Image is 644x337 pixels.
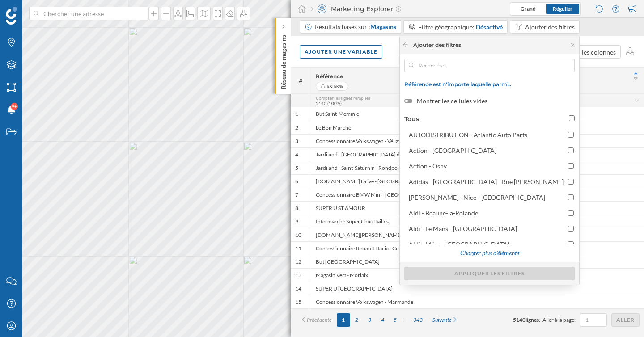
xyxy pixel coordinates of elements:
[568,132,574,138] input: AUTODISTRIBUTION - Atlantic Auto Parts
[409,131,527,139] div: AUTODISTRIBUTION - Atlantic Auto Parts
[295,124,298,131] span: 2
[295,285,301,292] span: 14
[404,114,419,124] label: Tous
[521,5,536,12] span: Grand
[311,215,644,228] div: Intermarché Super Chauffailles
[311,282,644,295] div: SUPER U [GEOGRAPHIC_DATA]
[409,178,563,185] div: Adidas - [GEOGRAPHIC_DATA] - Rue [PERSON_NAME]
[12,102,17,111] span: 9+
[295,299,301,306] span: 15
[455,245,524,261] div: Charger plus d'éléments
[311,188,644,201] div: Concessionnaire BMW Mini - [GEOGRAPHIC_DATA]
[413,41,461,49] div: Ajouter des filtres
[525,22,575,32] div: Ajouter des filtres
[564,47,616,57] div: Gérer les colonnes
[295,191,298,198] span: 7
[311,268,644,282] div: Magasin Vert - Morlaix
[311,121,644,134] div: Le Bon Marché
[568,163,574,169] input: Action - Osny
[513,316,525,323] span: 5140
[295,272,301,279] span: 13
[295,178,298,185] span: 6
[568,241,574,247] input: Aldi - Méru - [GEOGRAPHIC_DATA]
[295,258,301,265] span: 12
[6,7,17,25] img: Logo Geoblink
[409,162,447,170] div: Action - Osny
[295,232,301,239] span: 10
[568,179,574,185] input: Adidas - [GEOGRAPHIC_DATA] - Rue [PERSON_NAME]
[476,22,503,32] div: Désactivé
[539,316,540,323] span: .
[311,4,401,13] div: Marketing Explorer
[18,6,61,14] span: Assistance
[295,218,298,225] span: 9
[316,95,370,101] span: Compter les lignes remplies
[418,23,475,31] span: Filtre géographique:
[295,164,298,172] span: 5
[315,22,396,31] div: Résultats basés sur :
[568,226,574,232] input: Aldi - Le Mans - [GEOGRAPHIC_DATA]
[295,205,298,212] span: 8
[553,5,572,12] span: Régulier
[295,110,298,118] span: 1
[370,23,396,30] span: Magasins
[311,201,644,215] div: SUPER U ST AMOUR
[311,228,644,241] div: [DOMAIN_NAME][PERSON_NAME] Lavilledieu
[327,82,343,91] span: Externe
[311,161,644,174] div: Jardiland - Saint-Saturnin - Rondpoint Océane
[409,209,478,217] div: Aldi - Beaune-la-Rolande
[295,138,298,145] span: 3
[311,134,644,147] div: Concessionnaire Volkswagen - Vélizy-[GEOGRAPHIC_DATA]
[316,101,342,106] span: 5140 (100%)
[583,316,604,324] input: 1
[568,210,574,216] input: Aldi - Beaune-la-Rolande
[311,241,644,255] div: Concessionnaire Renault Dacia - Condé-sur-Vire
[404,81,575,88] span: Référence est n'importe laquelle parmi..
[295,77,306,85] span: #
[295,245,301,252] span: 11
[404,97,574,105] label: Montrer les cellules vides
[409,240,509,248] div: Aldi - Méru - [GEOGRAPHIC_DATA]
[318,4,326,13] img: explorer.svg
[568,147,574,153] input: Action - [GEOGRAPHIC_DATA]
[316,73,343,80] span: Référence
[279,31,288,89] p: Réseau de magasins
[295,151,298,158] span: 4
[542,316,576,324] span: Aller à la page:
[311,295,644,308] div: Concessionnaire Volkswagen - Marmande
[568,194,574,200] input: [PERSON_NAME] - Nice - [GEOGRAPHIC_DATA]
[311,174,644,188] div: [DOMAIN_NAME] Drive - [GEOGRAPHIC_DATA]
[409,225,517,232] div: Aldi - Le Mans - [GEOGRAPHIC_DATA]
[311,255,644,268] div: But [GEOGRAPHIC_DATA]
[409,194,545,201] div: [PERSON_NAME] - Nice - [GEOGRAPHIC_DATA]
[525,316,539,323] span: lignes
[311,147,644,161] div: Jardiland - [GEOGRAPHIC_DATA] du Gremillon
[311,107,644,121] div: But Saint-Memmie
[409,147,496,154] div: Action - [GEOGRAPHIC_DATA]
